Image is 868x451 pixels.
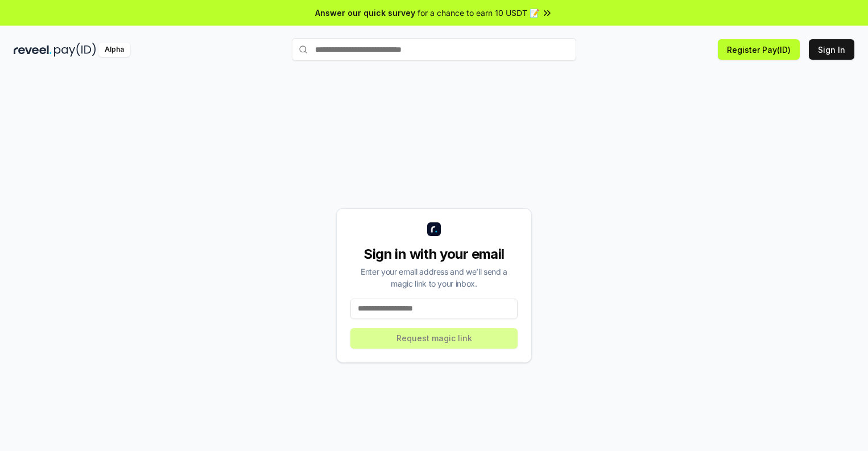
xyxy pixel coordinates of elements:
button: Register Pay(ID) [718,39,800,60]
span: Answer our quick survey [315,7,415,19]
div: Enter your email address and we’ll send a magic link to your inbox. [350,266,518,289]
img: pay_id [54,43,96,57]
div: Sign in with your email [350,245,518,263]
div: Alpha [98,43,130,57]
button: Sign In [809,39,854,60]
img: reveel_dark [14,43,52,57]
img: logo_small [427,222,441,236]
span: for a chance to earn 10 USDT 📝 [418,7,539,19]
